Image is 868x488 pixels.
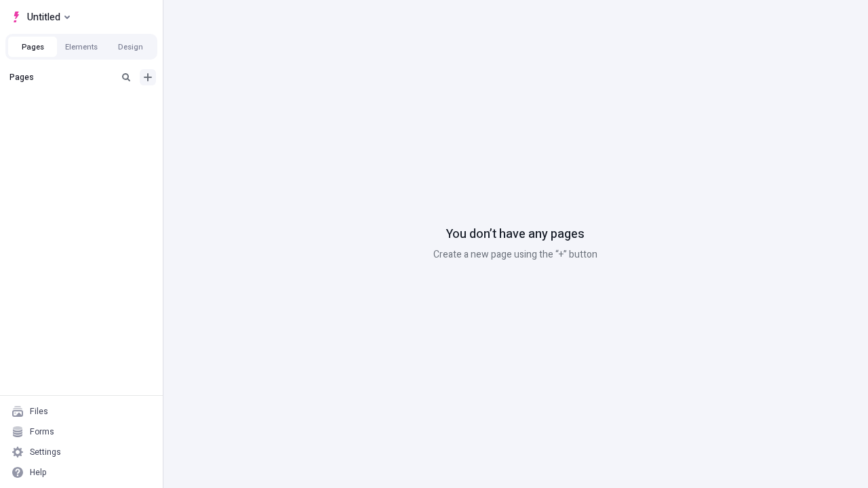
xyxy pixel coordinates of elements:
div: Files [30,406,48,417]
div: Help [30,467,47,478]
div: Pages [9,72,113,83]
p: Create a new page using the “+” button [433,247,597,262]
button: Select site [5,7,75,27]
p: You don’t have any pages [446,226,585,243]
button: Design [106,37,155,57]
div: Forms [30,426,54,437]
button: Pages [8,37,57,57]
button: Elements [57,37,106,57]
span: Untitled [27,9,60,25]
button: Add new [140,69,156,85]
div: Settings [30,447,61,457]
